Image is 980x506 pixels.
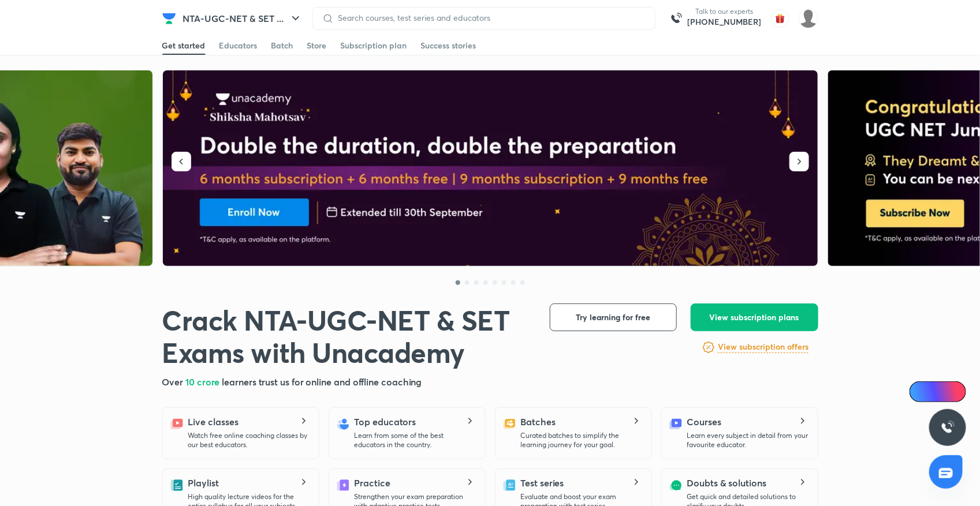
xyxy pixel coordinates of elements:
img: avatar [771,9,789,28]
h5: Batches [521,415,556,429]
span: Try learning for free [576,312,650,323]
p: Learn every subject in detail from your favourite educator. [687,431,808,449]
h5: Live classes [188,415,239,429]
a: Ai Doubts [910,381,966,402]
div: Get started [162,40,206,51]
img: ttu [941,421,955,434]
h5: Test series [521,476,564,490]
a: Batch [271,36,293,55]
a: Educators [219,36,258,55]
p: Learn from some of the best educators in the country. [355,431,476,449]
a: Get started [162,36,206,55]
span: Over [162,376,186,388]
button: NTA-UGC-NET & SET ... [176,7,310,30]
img: Company Logo [162,12,176,25]
h5: Doubts & solutions [687,476,767,490]
h5: Playlist [188,476,219,490]
a: Store [307,36,327,55]
h5: Top educators [355,415,416,429]
img: Sakshi Nath [799,9,818,28]
a: Subscription plan [341,36,407,55]
h5: Practice [355,476,390,490]
a: View subscription offers [718,340,808,354]
p: Watch free online coaching classes by our best educators. [188,431,310,449]
div: Subscription plan [341,40,407,51]
span: learners trust us for online and offline coaching [222,376,422,388]
p: Curated batches to simplify the learning journey for your goal. [521,431,642,449]
a: Success stories [421,36,476,55]
span: 10 crore [185,376,222,388]
div: Success stories [421,40,476,51]
div: Store [307,40,327,51]
h1: Crack NTA-UGC-NET & SET Exams with Unacademy [162,303,531,368]
input: Search courses, test series and educators [334,13,646,23]
p: Talk to our experts [688,7,762,16]
a: [PHONE_NUMBER] [688,16,762,28]
button: View subscription plans [691,303,818,331]
h6: View subscription offers [718,341,808,353]
div: Educators [219,40,258,51]
button: Try learning for free [550,303,677,331]
img: call-us [665,7,688,30]
h5: Courses [687,415,721,429]
img: Icon [916,387,926,396]
span: View subscription plans [710,312,799,323]
span: Ai Doubts [929,387,959,396]
div: Batch [271,40,293,51]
